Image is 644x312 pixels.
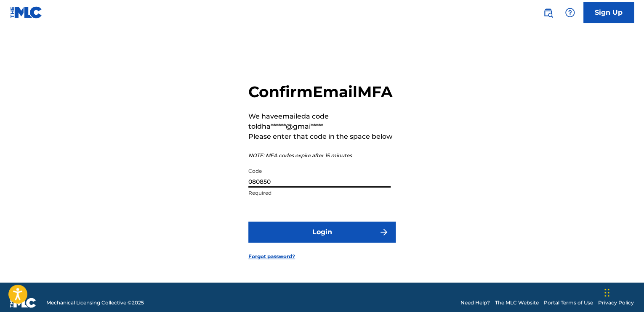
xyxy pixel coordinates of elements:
[248,222,396,243] button: Login
[604,280,609,305] div: Drag
[248,189,391,197] p: Required
[602,272,644,312] iframe: Chat Widget
[495,299,539,307] a: The MLC Website
[598,299,634,307] a: Privacy Policy
[248,82,396,101] h2: Confirm Email MFA
[544,299,593,307] a: Portal Terms of Use
[379,227,389,237] img: f7272a7cc735f4ea7f67.svg
[46,299,144,307] span: Mechanical Licensing Collective © 2025
[583,2,634,23] a: Sign Up
[248,253,295,260] a: Forgot password?
[10,6,43,19] img: MLC Logo
[248,152,396,159] p: NOTE: MFA codes expire after 15 minutes
[562,4,578,21] div: Help
[565,8,575,18] img: help
[248,132,396,142] p: Please enter that code in the space below
[543,8,553,18] img: search
[10,298,36,308] img: logo
[540,4,556,21] a: Public Search
[460,299,490,307] a: Need Help?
